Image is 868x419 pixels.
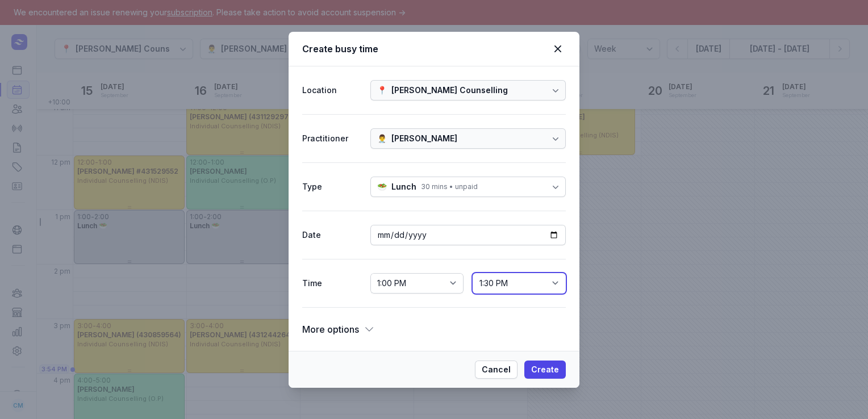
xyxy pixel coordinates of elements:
[482,363,511,376] span: Cancel
[370,225,566,245] input: Date
[475,361,518,379] button: Cancel
[391,132,457,145] div: [PERSON_NAME]
[302,83,361,97] div: Location
[377,83,387,97] div: 📍
[302,276,361,290] div: Time
[391,83,508,97] div: [PERSON_NAME] Counselling
[302,132,361,145] div: Practitioner
[377,132,387,145] div: 👨‍⚕️
[302,42,550,56] div: Create busy time
[391,180,416,194] div: Lunch
[524,361,566,379] button: Create
[531,363,559,376] span: Create
[302,228,361,242] div: Date
[302,321,359,337] span: More options
[302,180,361,194] div: Type
[421,182,478,191] div: 30 mins • unpaid
[377,180,387,194] div: 🥗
